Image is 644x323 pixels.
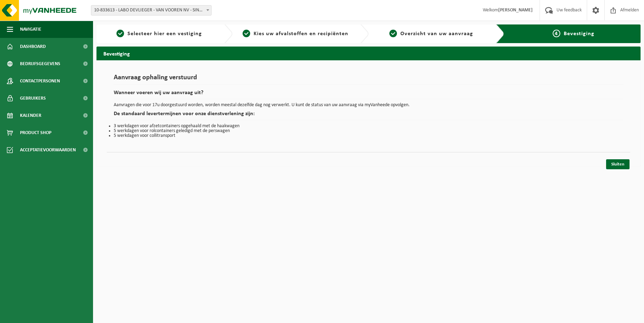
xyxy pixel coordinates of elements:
[254,31,348,37] span: Kies uw afvalstoffen en recipiënten
[372,30,491,38] a: 3Overzicht van uw aanvraag
[20,21,41,38] span: Navigatie
[498,8,533,13] strong: [PERSON_NAME]
[389,30,397,37] span: 3
[114,111,623,120] h2: De standaard levertermijnen voor onze dienstverlening zijn:
[91,6,211,15] span: 10-833613 - LABO DEVLIEGER - VAN VOOREN NV - SINT-TRUIDEN
[20,72,60,90] span: Contactpersonen
[20,124,51,141] span: Product Shop
[91,5,212,16] span: 10-833613 - LABO DEVLIEGER - VAN VOOREN NV - SINT-TRUIDEN
[114,103,623,108] p: Aanvragen die voor 17u doorgestuurd worden, worden meestal dezelfde dag nog verwerkt. U kunt de s...
[127,31,202,37] span: Selecteer hier een vestiging
[114,124,623,129] li: 3 werkdagen voor afzetcontainers opgehaald met de haakwagen
[553,30,560,37] span: 4
[114,90,623,99] h2: Wanneer voeren wij uw aanvraag uit?
[116,30,124,37] span: 1
[564,31,594,37] span: Bevestiging
[20,90,46,107] span: Gebruikers
[100,30,219,38] a: 1Selecteer hier een vestiging
[236,30,355,38] a: 2Kies uw afvalstoffen en recipiënten
[20,107,41,124] span: Kalender
[400,31,473,37] span: Overzicht van uw aanvraag
[114,74,623,85] h1: Aanvraag ophaling verstuurd
[606,159,630,169] a: Sluiten
[20,141,76,159] span: Acceptatievoorwaarden
[114,129,623,133] li: 5 werkdagen voor rolcontainers geledigd met de perswagen
[20,38,46,55] span: Dashboard
[96,47,641,60] h2: Bevestiging
[114,133,623,138] li: 5 werkdagen voor collitransport
[20,55,60,72] span: Bedrijfsgegevens
[243,30,250,37] span: 2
